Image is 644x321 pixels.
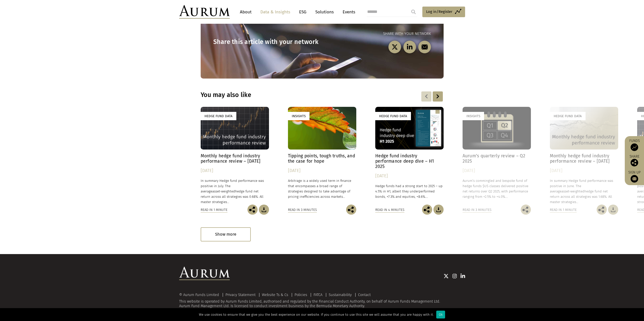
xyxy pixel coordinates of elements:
[422,7,465,17] a: Log in/Register
[433,205,444,215] img: Download Article
[314,292,322,297] a: FATCA
[391,44,398,50] img: twitter-black.svg
[288,107,356,205] a: Insights Tipping points, tough truths, and the case for hope [DATE] Arbitrage is a widely used te...
[201,107,269,205] a: Hedge Fund Data Monthly hedge fund industry performance review – [DATE] [DATE] In summary Hedge f...
[597,205,607,215] img: Share this post
[297,7,309,17] a: ESG
[422,205,432,215] img: Share this post
[550,153,618,164] h4: Monthly hedge fund industry performance review – [DATE]
[340,7,355,17] a: Events
[225,292,256,297] a: Privacy Statement
[288,112,309,120] div: Insights
[179,293,222,297] div: © Aurum Funds Limited
[258,7,293,17] a: Data & Insights
[288,207,317,213] div: Read in 3 minutes
[627,170,641,183] a: Sign up
[179,5,230,19] img: Aurum
[631,143,638,151] img: Access Funds
[201,207,227,213] div: Read in 1 minute
[201,167,269,174] div: [DATE]
[521,205,531,215] img: Share this post
[375,172,444,180] div: [DATE]
[550,178,618,205] p: In summary Hedge fund performance was positive in June. The average hedge fund net return across ...
[201,178,269,205] p: In summary Hedge fund performance was positive in July. The average hedge fund net return across ...
[375,107,444,205] a: Hedge Fund Data Hedge fund industry performance deep dive – H1 2025 [DATE] Hedge funds had a stro...
[461,274,465,279] img: Linkedin icon
[262,292,288,297] a: Website Ts & Cs
[463,207,491,213] div: Read in 3 minutes
[550,207,577,213] div: Read in 1 minute
[201,227,251,241] div: Show more
[444,274,449,279] img: Twitter icon
[201,153,269,164] h4: Monthly hedge fund industry performance review – [DATE]
[288,153,356,164] h4: Tipping points, tough truths, and the case for hope
[375,112,411,120] div: Hedge Fund Data
[463,178,531,200] p: Aurum’s commingled and bespoke fund of hedge funds $US classes delivered positive net returns ove...
[408,7,419,17] input: Submit
[322,31,431,37] p: Share with your network
[201,112,236,120] div: Hedge Fund Data
[426,9,452,15] span: Log in/Register
[329,292,352,297] a: Sustainability
[313,7,336,17] a: Solutions
[375,207,404,213] div: Read in 4 minutes
[562,189,584,193] span: asset-weighted
[346,205,356,215] img: Share this post
[550,167,618,174] div: [DATE]
[201,91,378,99] h3: You may also like
[463,153,531,164] h4: Aurum’s quarterly review – Q2 2025
[463,112,484,120] div: Insights
[631,159,638,166] img: Share this post
[406,44,413,50] img: linkedin-black.svg
[295,292,307,297] a: Policies
[608,205,618,215] img: Download Article
[259,205,269,215] img: Download Article
[436,311,445,318] div: Ok
[550,112,586,120] div: Hedge Fund Data
[375,153,444,169] h4: Hedge fund industry performance deep dive – H1 2025
[212,189,235,193] span: asset-weighted
[288,178,356,200] p: Arbitrage is a widely used term in finance that encompasses a broad range of strategies designed ...
[179,267,230,280] img: Aurum Logo
[213,38,322,46] h3: Share this article with your network
[288,167,356,174] div: [DATE]
[627,139,641,151] a: Funds
[179,293,465,308] div: This website is operated by Aurum Funds Limited, authorised and regulated by the Financial Conduc...
[452,274,457,279] img: Instagram icon
[375,183,444,199] p: Hedge funds had a strong start to 2025 – up 4.5% in H1, albeit they underperformed bonds, +7.3% a...
[358,292,371,297] a: Contact
[237,7,254,17] a: About
[627,155,641,166] div: Share
[421,44,428,50] img: email-black.svg
[247,205,258,215] img: Share this post
[631,175,638,183] img: Sign up to our newsletter
[463,167,531,174] div: [DATE]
